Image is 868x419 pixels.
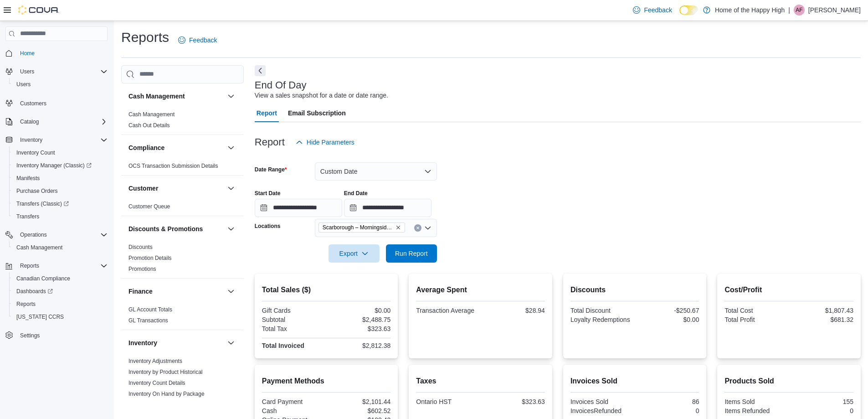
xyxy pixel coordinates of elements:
button: Compliance [128,143,224,152]
h2: Taxes [416,376,545,387]
span: Purchase Orders [13,186,108,197]
button: Purchase Orders [9,185,111,197]
span: Transfers (Classic) [13,198,108,209]
a: Inventory Count Details [128,380,185,386]
span: Inventory Count [16,149,55,156]
a: Promotion Details [128,255,172,261]
span: Feedback [644,5,672,15]
span: Settings [16,330,108,341]
button: Reports [9,298,111,310]
a: Dashboards [13,286,56,297]
span: Users [16,81,31,88]
button: Open list of options [424,224,431,232]
h3: Inventory [128,338,157,347]
a: Home [16,48,38,59]
button: Operations [2,228,111,241]
button: Run Report [386,244,437,263]
div: Total Cost [724,307,787,314]
button: Users [2,65,111,78]
span: Manifests [13,173,108,184]
button: Catalog [2,115,111,128]
nav: Complex example [5,43,108,366]
button: Canadian Compliance [9,272,111,285]
button: Cash Management [226,91,236,102]
button: Transfers [9,210,111,223]
button: Inventory Count [9,146,111,159]
span: Hide Parameters [307,138,354,147]
h2: Invoices Sold [570,376,699,387]
div: Items Refunded [724,407,787,414]
span: Cash Management [128,111,175,118]
div: Transaction Average [416,307,478,314]
div: 86 [637,398,699,405]
input: Press the down key to open a popover containing a calendar. [255,199,342,217]
a: Canadian Compliance [13,273,74,284]
button: Home [2,47,111,60]
div: View a sales snapshot for a date or date range. [255,91,388,100]
a: Dashboards [9,285,111,298]
button: Compliance [226,142,236,153]
div: $2,101.44 [328,398,390,405]
div: $323.63 [483,398,545,405]
button: Users [9,78,111,91]
span: Users [20,68,34,75]
label: Date Range [255,166,287,173]
span: Dashboards [16,288,53,295]
label: Start Date [255,190,281,197]
span: Run Report [395,249,428,258]
span: Promotion Details [128,254,172,262]
button: Reports [16,260,43,271]
span: Reports [13,299,108,310]
h2: Payment Methods [262,376,391,387]
a: Cash Out Details [128,122,170,129]
span: Feedback [189,36,217,45]
span: Catalog [20,118,39,125]
button: Settings [2,329,111,342]
div: $28.94 [483,307,545,314]
div: Compliance [121,160,244,175]
span: [US_STATE] CCRS [16,313,64,321]
span: Report [257,104,277,122]
span: Scarborough – Morningside - Friendly Stranger [318,222,405,233]
div: Items Sold [724,398,787,405]
button: Clear input [414,224,421,232]
a: Inventory Adjustments [128,358,182,364]
span: Inventory Manager (Classic) [13,160,108,171]
span: Manifests [16,175,40,182]
span: Canadian Compliance [16,275,70,282]
div: Alisha Farrell [794,5,805,16]
span: Inventory Adjustments [128,357,182,365]
p: | [788,5,790,16]
a: [US_STATE] CCRS [13,311,67,322]
div: InvoicesRefunded [570,407,633,414]
span: OCS Transaction Submission Details [128,162,218,170]
a: Discounts [128,244,153,250]
span: Washington CCRS [13,311,108,322]
span: Reports [16,300,36,308]
button: Remove Scarborough – Morningside - Friendly Stranger from selection in this group [395,225,401,230]
a: Inventory Manager (Classic) [9,159,111,172]
a: Settings [16,330,43,341]
h2: Total Sales ($) [262,285,391,295]
button: Customer [226,183,236,194]
a: Transfers (Classic) [13,198,72,209]
a: Users [13,79,34,90]
span: Users [13,79,108,90]
span: Inventory [16,134,108,145]
a: Reports [13,299,39,310]
button: Next [255,65,266,76]
h1: Reports [121,28,169,47]
div: Cash Management [121,109,244,134]
span: Cash Out Details [128,122,170,129]
div: Invoices Sold [570,398,633,405]
div: $681.32 [791,316,853,323]
a: GL Transactions [128,317,168,324]
button: Operations [16,229,51,240]
div: -$250.67 [637,307,699,314]
div: Customer [121,201,244,216]
span: Canadian Compliance [13,273,108,284]
div: Ontario HST [416,398,478,405]
div: 155 [791,398,853,405]
h2: Discounts [570,285,699,295]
